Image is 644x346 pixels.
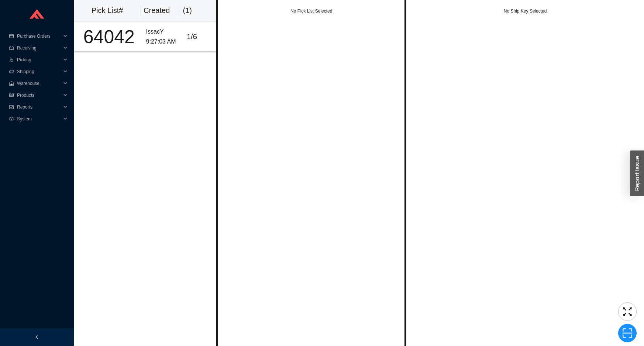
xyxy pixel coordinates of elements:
div: 64042 [78,28,140,46]
span: left [35,335,39,339]
span: Purchase Orders [17,30,61,42]
span: Products [17,89,61,101]
div: 9:27:03 AM [146,37,181,47]
div: No Ship Key Selected [406,7,644,15]
div: 1 / 6 [187,31,212,43]
div: No Pick List Selected [218,7,404,15]
button: scan [618,324,637,342]
span: fund [9,105,14,109]
span: Reports [17,101,61,113]
span: System [17,113,61,125]
span: credit-card [9,34,14,38]
span: setting [9,117,14,121]
span: Receiving [17,42,61,54]
span: scan [619,328,636,339]
span: Warehouse [17,78,61,89]
span: read [9,93,14,97]
span: Shipping [17,66,61,78]
button: fullscreen [618,302,637,321]
div: IssacY [146,27,181,37]
span: Picking [17,54,61,66]
div: ( 1 ) [183,4,209,17]
span: fullscreen [619,306,636,317]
